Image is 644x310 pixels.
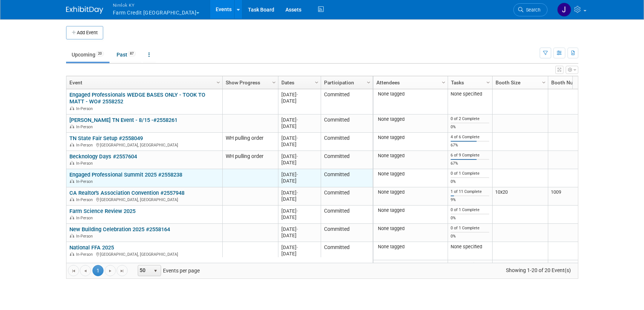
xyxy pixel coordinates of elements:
span: In-Person [76,179,95,184]
span: - [297,92,298,97]
a: Engaged Professionals WEDGE BASES ONLY - TOOK TO MATT - WO# 2558252 [69,91,205,105]
td: Committed [321,114,373,133]
div: 1 of 11 Complete [451,189,489,194]
a: Booth Size [496,76,543,89]
div: [DATE] [281,117,317,123]
div: 0% [451,125,489,130]
a: Show Progress [226,76,273,89]
div: 0 of 2 Complete [451,116,489,122]
a: Dates [281,76,316,89]
span: 20 [96,51,104,56]
span: In-Person [76,252,95,257]
a: Go to the next page [105,265,116,276]
div: 0% [451,216,489,221]
img: In-Person Event [70,252,74,256]
div: None specified [451,91,489,97]
a: Becknology Days #2557604 [69,153,137,160]
a: Column Settings [484,76,492,87]
span: - [297,208,298,214]
div: 9% [451,197,489,203]
div: None tagged [376,91,445,97]
span: - [297,190,298,196]
img: In-Person Event [70,179,74,183]
span: Column Settings [271,80,277,85]
span: Column Settings [366,80,372,85]
div: 0% [451,234,489,239]
div: [DATE] [281,178,317,184]
img: In-Person Event [70,197,74,201]
td: WH pulling order [222,133,278,151]
div: [DATE] [281,226,317,232]
span: - [297,135,298,141]
div: None tagged [376,207,445,213]
div: 0 of 1 Complete [451,207,489,213]
div: [DATE] [281,123,317,129]
a: Column Settings [540,76,548,87]
span: In-Person [76,106,95,111]
a: National FFA 2025 [69,244,114,251]
span: Search [523,7,540,13]
span: 87 [128,51,136,56]
span: Go to the last page [119,268,125,274]
span: In-Person [76,161,95,166]
span: Nimlok KY [113,1,200,9]
a: Past87 [111,48,141,62]
div: 0 of 1 Complete [451,226,489,231]
span: select [153,268,158,274]
a: Column Settings [214,76,222,87]
span: Column Settings [541,80,547,85]
a: Go to the first page [68,265,79,276]
span: Go to the previous page [82,268,88,274]
a: New Building Celebration 2025 #2558164 [69,226,170,233]
a: Column Settings [439,76,448,87]
a: TN State Fair Setup #2558049 [69,135,143,142]
span: - [297,117,298,123]
div: [DATE] [281,190,317,196]
div: None tagged [376,226,445,232]
a: Column Settings [365,76,373,87]
td: Committed [321,206,373,224]
div: [DATE] [281,135,317,141]
span: In-Person [76,125,95,129]
div: [GEOGRAPHIC_DATA], [GEOGRAPHIC_DATA] [69,142,219,148]
td: Committed [321,133,373,151]
span: 1 [92,265,104,276]
img: In-Person Event [70,161,74,165]
td: 10x20 [492,187,548,206]
a: Participation [324,76,368,89]
a: Tasks [451,76,487,89]
div: [DATE] [281,91,317,98]
div: [GEOGRAPHIC_DATA], [GEOGRAPHIC_DATA] [69,251,219,257]
span: - [297,154,298,159]
td: Committed [321,169,373,187]
a: Booth Number [551,76,599,89]
div: None tagged [376,244,445,250]
span: Go to the next page [107,268,113,274]
img: In-Person Event [70,234,74,238]
div: [DATE] [281,232,317,239]
div: [DATE] [281,208,317,214]
span: - [297,226,298,232]
a: Go to the previous page [80,265,91,276]
span: Column Settings [314,80,320,85]
div: [DATE] [281,251,317,257]
span: Column Settings [215,80,221,85]
td: WH pulling order [222,151,278,169]
img: In-Person Event [70,125,74,128]
img: Jamie Dunn [557,3,571,17]
td: Committed [321,187,373,206]
div: [DATE] [281,196,317,202]
img: In-Person Event [70,106,74,110]
td: 50x30 [492,260,548,278]
a: Farm Science Review 2025 [69,208,135,214]
div: None tagged [376,153,445,159]
div: None tagged [376,171,445,177]
td: Committed [321,89,373,114]
a: Event [69,76,218,89]
div: [DATE] [281,159,317,166]
span: Showing 1-20 of 20 Event(s) [499,265,578,275]
span: In-Person [76,216,95,220]
div: 67% [451,161,489,166]
a: Go to the last page [117,265,128,276]
span: 50 [138,265,151,276]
